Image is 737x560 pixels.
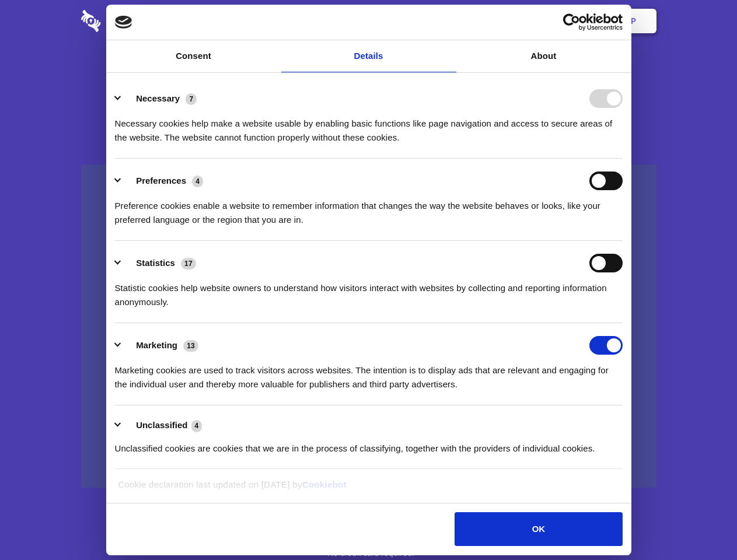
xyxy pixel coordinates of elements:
div: Unclassified cookies are cookies that we are in the process of classifying, together with the pro... [115,433,623,456]
a: Contact [473,3,527,39]
button: Preferences (4) [115,171,211,190]
a: Consent [106,40,281,72]
a: Login [529,3,580,39]
label: Marketing [136,340,177,350]
div: Preference cookies enable a website to remember information that changes the way the website beha... [115,190,623,227]
a: Details [281,40,456,72]
a: About [456,40,631,72]
a: Wistia video thumbnail [81,164,656,488]
a: Cookiebot [302,480,347,489]
label: Statistics [136,258,175,268]
iframe: Drift Widget Chat Controller [679,502,723,546]
label: Preferences [136,176,186,185]
button: Unclassified (4) [115,418,209,433]
a: Pricing [343,3,393,39]
span: 17 [181,258,196,269]
img: logo [115,16,132,29]
h4: Auto-redaction of sensitive data, encrypted data sharing and self-destructing private chats. Shar... [81,106,656,145]
span: 4 [192,176,203,187]
button: Necessary (7) [115,89,204,108]
div: Statistic cookies help website owners to understand how visitors interact with websites by collec... [115,272,623,309]
div: Necessary cookies help make a website usable by enabling basic functions like page navigation and... [115,108,623,145]
span: 7 [186,93,197,105]
button: Marketing (13) [115,336,206,355]
span: 4 [191,420,202,432]
button: OK [455,512,622,546]
a: Usercentrics Cookiebot - opens in a new window [521,13,623,31]
img: logo-wordmark-white-trans-d4663122ce5f474addd5e946df7df03e33cb6a1c49d2221995e7729f52c070b2.svg [81,10,181,32]
label: Necessary [136,93,180,103]
div: Cookie declaration last updated on [DATE] by [109,478,628,501]
span: 13 [183,340,198,352]
button: Statistics (17) [115,254,204,272]
div: Marketing cookies are used to track visitors across websites. The intention is to display ads tha... [115,355,623,391]
h1: Eliminate Slack Data Loss. [81,52,656,94]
